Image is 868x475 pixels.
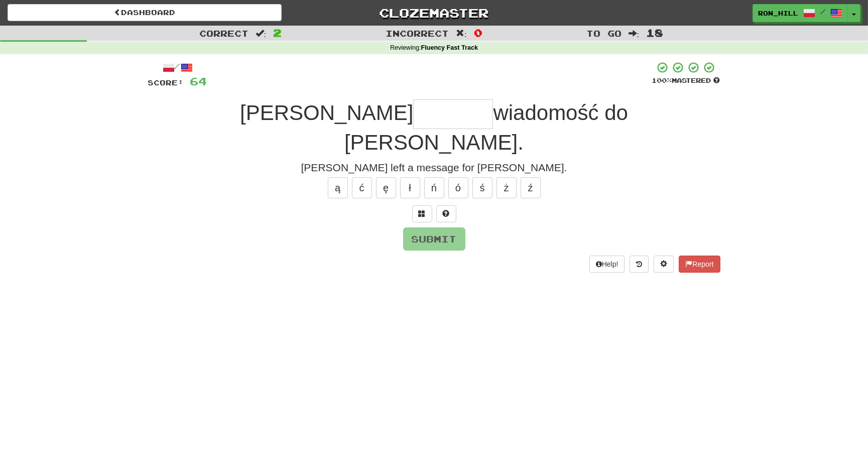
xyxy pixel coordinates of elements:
[589,256,625,273] button: Help!
[352,177,372,198] button: ć
[386,28,449,38] span: Incorrect
[400,177,420,198] button: ł
[344,101,628,154] span: wiadomość do [PERSON_NAME].
[240,101,413,125] span: [PERSON_NAME]
[256,29,267,38] span: :
[586,28,622,38] span: To go
[412,205,432,222] button: Switch sentence to multiple choice alt+p
[199,28,249,38] span: Correct
[376,177,396,198] button: ę
[474,27,482,39] span: 0
[758,9,798,18] span: Ron_Hill
[328,177,348,198] button: ą
[436,205,456,222] button: Single letter hint - you only get 1 per sentence and score half the points! alt+h
[652,76,672,84] span: 100 %
[679,256,720,273] button: Report
[820,8,825,15] span: /
[456,29,467,38] span: :
[652,76,720,85] div: Mastered
[273,27,282,39] span: 2
[148,61,207,74] div: /
[497,177,517,198] button: ż
[521,177,541,198] button: ź
[297,4,571,22] a: Clozemaster
[190,75,207,87] span: 64
[630,256,649,273] button: Round history (alt+y)
[148,160,720,175] div: [PERSON_NAME] left a message for [PERSON_NAME].
[8,4,282,21] a: Dashboard
[424,177,444,198] button: ń
[421,44,478,51] strong: Fluency Fast Track
[472,177,492,198] button: ś
[753,4,848,22] a: Ron_Hill /
[148,78,184,87] span: Score:
[403,227,465,251] button: Submit
[629,29,640,38] span: :
[646,27,663,39] span: 18
[448,177,468,198] button: ó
